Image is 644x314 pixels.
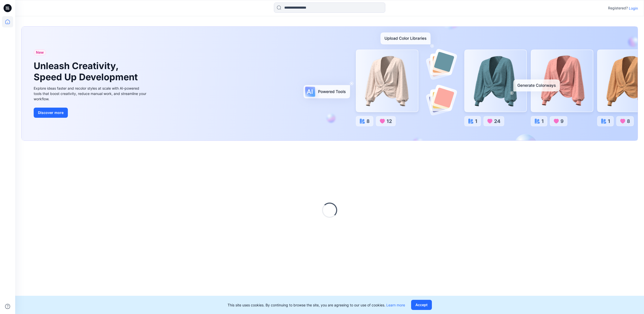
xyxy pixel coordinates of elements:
[386,303,405,307] a: Learn more
[34,61,140,82] h1: Unleash Creativity, Speed Up Development
[34,86,148,102] div: Explore ideas faster and recolor styles at scale with AI-powered tools that boost creativity, red...
[34,108,148,118] a: Discover more
[608,5,628,11] p: Registered?
[34,108,68,118] button: Discover more
[228,302,405,308] p: This site uses cookies. By continuing to browse the site, you are agreeing to our use of cookies.
[36,49,44,55] span: New
[629,6,638,11] p: Login
[411,300,432,310] button: Accept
